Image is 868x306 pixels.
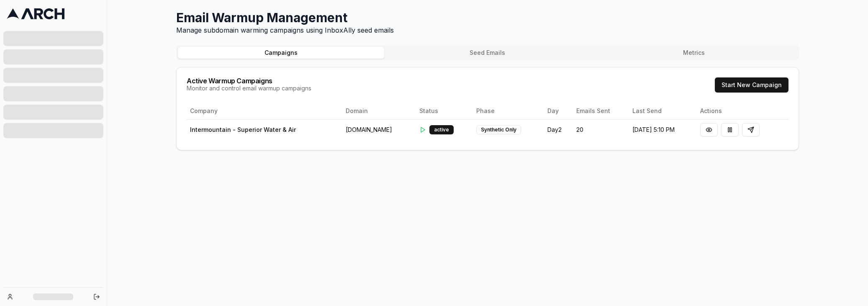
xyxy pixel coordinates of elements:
div: Active Warmup Campaigns [187,77,311,84]
th: Last Send [629,103,697,119]
th: Domain [342,103,416,119]
td: Day 2 [544,119,573,140]
button: Seed Emails [384,47,591,59]
div: Monitor and control email warmup campaigns [187,84,311,93]
th: Phase [473,103,544,119]
button: Metrics [591,47,797,59]
button: Start New Campaign [715,77,788,93]
th: Actions [697,103,788,119]
td: [DOMAIN_NAME] [342,119,416,140]
h1: Email Warmup Management [176,10,799,25]
th: Emails Sent [573,103,629,119]
th: Day [544,103,573,119]
p: Manage subdomain warming campaigns using InboxAlly seed emails [176,25,799,35]
div: active [429,125,454,134]
button: Log out [91,291,103,303]
td: [DATE] 5:10 PM [629,119,697,140]
th: Status [416,103,473,119]
th: Company [187,103,342,119]
td: 20 [573,119,629,140]
button: Campaigns [178,47,384,59]
div: Synthetic Only [476,125,521,134]
td: Intermountain - Superior Water & Air [187,119,342,140]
